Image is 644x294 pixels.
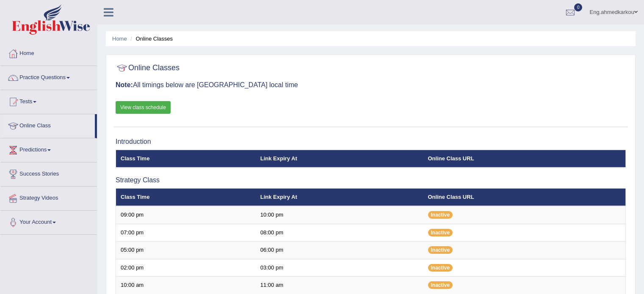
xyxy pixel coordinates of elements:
[0,211,97,232] a: Your Account
[423,188,626,206] th: Online Class URL
[116,150,256,168] th: Class Time
[116,81,133,88] b: Note:
[428,281,453,289] span: Inactive
[116,224,256,242] td: 07:00 pm
[116,62,180,74] h2: Online Classes
[0,162,97,184] a: Success Stories
[116,176,626,184] h3: Strategy Class
[256,242,423,259] td: 06:00 pm
[112,36,127,42] a: Home
[428,264,453,272] span: Inactive
[116,188,256,206] th: Class Time
[0,66,97,87] a: Practice Questions
[116,81,626,89] h3: All timings below are [GEOGRAPHIC_DATA] local time
[256,224,423,242] td: 08:00 pm
[0,138,97,159] a: Predictions
[256,206,423,224] td: 10:00 pm
[0,42,97,63] a: Home
[428,211,453,219] span: Inactive
[0,90,97,111] a: Tests
[574,3,583,11] span: 0
[423,150,626,168] th: Online Class URL
[0,114,95,135] a: Online Class
[428,229,453,236] span: Inactive
[128,35,173,43] li: Online Classes
[0,187,97,208] a: Strategy Videos
[256,259,423,277] td: 03:00 pm
[116,138,626,146] h3: Introduction
[256,188,423,206] th: Link Expiry At
[256,150,423,168] th: Link Expiry At
[116,206,256,224] td: 09:00 pm
[116,101,171,114] a: View class schedule
[428,246,453,254] span: Inactive
[116,259,256,277] td: 02:00 pm
[116,242,256,259] td: 05:00 pm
